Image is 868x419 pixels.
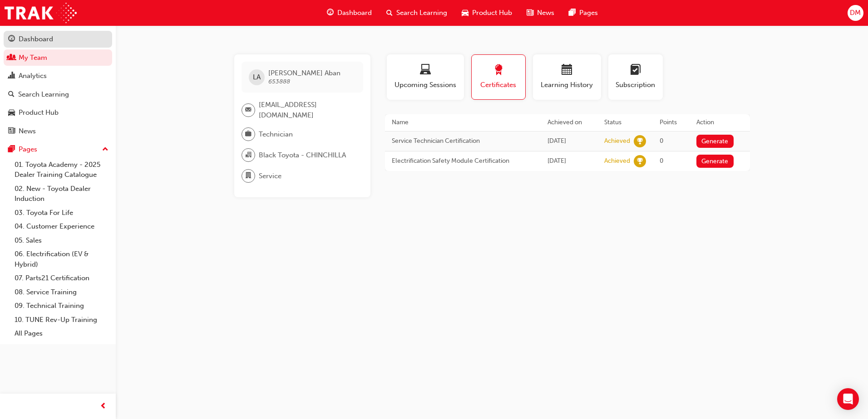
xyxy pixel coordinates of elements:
div: Pages [19,144,37,155]
a: News [4,123,112,140]
div: Product Hub [19,107,59,118]
a: car-iconProduct Hub [454,4,519,22]
span: award-icon [493,64,504,77]
span: Certificates [478,80,518,90]
span: Upcoming Sessions [394,80,457,90]
span: Subscription [615,80,656,90]
a: 05. Sales [11,234,112,248]
span: email-icon [245,104,252,116]
button: DashboardMy TeamAnalyticsSearch LearningProduct HubNews [4,29,112,141]
div: Achieved [604,157,630,166]
span: Pages [579,8,598,18]
a: Analytics [4,68,112,84]
a: 07. Parts21 Certification [11,271,112,285]
th: Action [690,114,750,131]
button: Upcoming Sessions [387,54,464,100]
span: guage-icon [8,35,15,44]
a: pages-iconPages [562,4,605,22]
img: Trak [5,3,77,23]
a: Dashboard [4,31,112,48]
th: Status [597,114,653,131]
button: Subscription [608,54,663,100]
span: car-icon [8,109,15,117]
div: Achieved [604,137,630,146]
a: 01. Toyota Academy - 2025 Dealer Training Catalogue [11,158,112,182]
a: 03. Toyota For Life [11,206,112,220]
span: search-icon [386,7,393,19]
span: up-icon [102,144,108,156]
span: learningRecordVerb_ACHIEVE-icon [634,135,646,147]
span: [PERSON_NAME] Aban [268,69,340,77]
button: Generate [696,135,734,148]
span: chart-icon [8,72,15,80]
span: 0 [660,157,663,165]
a: 09. Technical Training [11,299,112,313]
span: news-icon [527,7,533,19]
span: Dashboard [337,8,372,18]
span: department-icon [245,170,252,182]
td: Service Technician Certification [385,131,541,151]
span: search-icon [8,91,15,99]
a: 06. Electrification (EV & Hybrid) [11,247,112,271]
button: Pages [4,141,112,158]
th: Points [653,114,690,131]
div: News [19,126,36,136]
th: Name [385,114,541,131]
span: news-icon [8,127,15,136]
button: Certificates [471,54,526,100]
span: briefcase-icon [245,128,252,140]
span: prev-icon [100,401,107,412]
button: DM [848,5,863,21]
div: Analytics [19,71,47,81]
button: Generate [696,155,734,168]
a: news-iconNews [519,4,562,22]
span: learningplan-icon [630,64,641,77]
span: Search Learning [396,8,447,18]
div: Search Learning [18,89,69,100]
span: Product Hub [472,8,512,18]
a: 10. TUNE Rev-Up Training [11,313,112,327]
div: Open Intercom Messenger [837,388,859,410]
a: search-iconSearch Learning [379,4,454,22]
span: pages-icon [8,146,15,154]
a: guage-iconDashboard [320,4,379,22]
a: 02. New - Toyota Dealer Induction [11,182,112,206]
a: Product Hub [4,104,112,121]
span: organisation-icon [245,149,252,161]
a: My Team [4,49,112,66]
span: people-icon [8,54,15,62]
span: Technician [259,129,293,140]
a: 04. Customer Experience [11,219,112,234]
span: LA [253,72,261,83]
span: News [537,8,554,18]
span: Learning History [540,80,594,90]
span: Service [259,171,281,181]
span: [EMAIL_ADDRESS][DOMAIN_NAME] [259,100,356,120]
span: laptop-icon [420,64,431,77]
a: Search Learning [4,86,112,103]
span: pages-icon [569,7,576,19]
a: 08. Service Training [11,285,112,299]
td: Electrification Safety Module Certification [385,151,541,171]
span: 0 [660,137,663,145]
button: Learning History [533,54,601,100]
span: calendar-icon [562,64,572,77]
span: DM [850,8,861,18]
span: Black Toyota - CHINCHILLA [259,150,346,161]
span: car-icon [462,7,469,19]
span: guage-icon [327,7,334,19]
span: 653888 [268,78,290,85]
span: Mon Aug 25 2025 12:05:06 GMT+1000 (Australian Eastern Standard Time) [547,137,566,145]
th: Achieved on [541,114,598,131]
span: learningRecordVerb_ACHIEVE-icon [634,155,646,167]
span: Mon Apr 22 2024 16:18:22 GMT+1000 (Australian Eastern Standard Time) [547,157,566,165]
a: All Pages [11,326,112,341]
div: Dashboard [19,34,53,44]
